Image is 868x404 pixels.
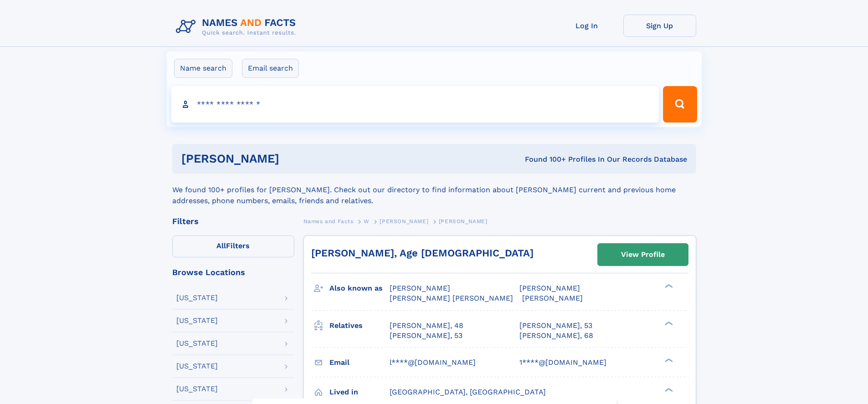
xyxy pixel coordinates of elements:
[176,385,218,393] div: [US_STATE]
[329,318,390,333] h3: Relatives
[172,217,294,225] div: Filters
[329,281,390,296] h3: Also known as
[181,153,402,164] h1: [PERSON_NAME]
[519,284,580,292] span: [PERSON_NAME]
[171,86,659,123] input: search input
[172,15,303,39] img: Logo Names and Facts
[172,235,294,257] label: Filters
[242,59,299,78] label: Email search
[380,218,428,225] span: [PERSON_NAME]
[329,384,390,400] h3: Lived in
[176,363,218,370] div: [US_STATE]
[621,244,665,265] div: View Profile
[390,284,450,292] span: [PERSON_NAME]
[390,388,546,396] span: [GEOGRAPHIC_DATA], [GEOGRAPHIC_DATA]
[519,331,593,341] a: [PERSON_NAME], 68
[380,215,428,227] a: [PERSON_NAME]
[550,15,623,37] a: Log In
[390,331,462,341] a: [PERSON_NAME], 53
[172,174,696,206] div: We found 100+ profiles for [PERSON_NAME]. Check out our directory to find information about [PERS...
[176,294,218,302] div: [US_STATE]
[329,355,390,370] h3: Email
[216,241,226,250] span: All
[663,86,697,123] button: Search Button
[598,244,688,266] a: View Profile
[623,15,696,37] a: Sign Up
[663,357,673,363] div: ❯
[522,294,583,302] span: [PERSON_NAME]
[364,215,370,227] a: W
[174,59,232,78] label: Name search
[519,321,592,331] a: [PERSON_NAME], 53
[663,387,673,393] div: ❯
[172,268,294,276] div: Browse Locations
[663,283,673,289] div: ❯
[176,317,218,324] div: [US_STATE]
[390,294,513,302] span: [PERSON_NAME] [PERSON_NAME]
[364,218,370,225] span: W
[439,218,488,225] span: [PERSON_NAME]
[390,321,463,331] a: [PERSON_NAME], 48
[311,247,534,259] a: [PERSON_NAME], Age [DEMOGRAPHIC_DATA]
[663,320,673,326] div: ❯
[303,215,354,227] a: Names and Facts
[402,154,687,164] div: Found 100+ Profiles In Our Records Database
[176,340,218,347] div: [US_STATE]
